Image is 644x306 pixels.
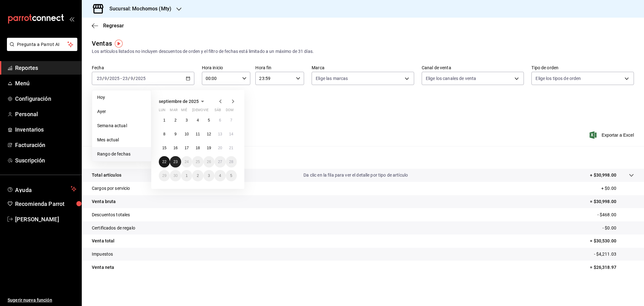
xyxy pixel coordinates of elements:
abbr: 15 de septiembre de 2025 [162,146,166,150]
span: Personal [15,110,76,118]
p: Venta total [92,238,114,244]
p: Total artículos [92,172,121,178]
button: 20 de septiembre de 2025 [214,142,225,154]
h3: Sucursal: Mochomos (Mty) [104,5,171,13]
span: Menú [15,79,76,88]
button: 5 de septiembre de 2025 [203,115,214,126]
span: / [128,76,130,81]
button: 1 de septiembre de 2025 [159,115,170,126]
abbr: 21 de septiembre de 2025 [229,146,233,150]
button: 7 de septiembre de 2025 [226,115,237,126]
abbr: 10 de septiembre de 2025 [185,132,189,136]
abbr: 30 de septiembre de 2025 [173,173,177,178]
button: 25 de septiembre de 2025 [192,156,203,167]
button: 10 de septiembre de 2025 [181,128,192,140]
input: ---- [109,76,120,81]
abbr: 19 de septiembre de 2025 [207,146,211,150]
abbr: 4 de octubre de 2025 [219,173,221,178]
abbr: 7 de septiembre de 2025 [230,118,232,122]
p: Impuestos [92,251,113,258]
span: Elige los tipos de orden [536,75,581,82]
abbr: 8 de septiembre de 2025 [163,132,165,136]
abbr: 1 de octubre de 2025 [186,173,188,178]
p: = $30,998.00 [590,198,634,205]
abbr: martes [170,108,177,115]
button: 19 de septiembre de 2025 [203,142,214,154]
span: Ayuda [15,185,68,193]
span: Hoy [97,94,146,101]
p: Cargos por servicio [92,185,130,192]
span: Inventarios [15,125,76,134]
abbr: 5 de octubre de 2025 [230,173,232,178]
span: / [102,76,104,81]
button: 15 de septiembre de 2025 [159,142,170,154]
abbr: 3 de septiembre de 2025 [186,118,188,122]
button: 17 de septiembre de 2025 [181,142,192,154]
a: Pregunta a Parrot AI [4,46,77,52]
button: 18 de septiembre de 2025 [192,142,203,154]
button: 21 de septiembre de 2025 [226,142,237,154]
span: Suscripción [15,156,76,165]
button: 30 de septiembre de 2025 [170,170,181,181]
span: Recomienda Parrot [15,200,76,208]
button: open_drawer_menu [69,16,74,21]
abbr: 18 de septiembre de 2025 [196,146,200,150]
button: septiembre de 2025 [159,98,206,105]
p: + $0.00 [601,185,634,192]
label: Marca [312,65,414,70]
label: Hora fin [255,65,304,70]
button: 22 de septiembre de 2025 [159,156,170,167]
input: -- [130,76,133,81]
abbr: sábado [214,108,221,115]
abbr: 28 de septiembre de 2025 [229,160,233,164]
div: Ventas [92,39,112,48]
abbr: 20 de septiembre de 2025 [218,146,222,150]
button: 12 de septiembre de 2025 [203,128,214,140]
abbr: 14 de septiembre de 2025 [229,132,233,136]
abbr: 29 de septiembre de 2025 [162,173,166,178]
button: Regresar [92,23,124,29]
span: / [107,76,109,81]
label: Fecha [92,65,194,70]
span: [PERSON_NAME] [15,215,76,224]
button: 6 de septiembre de 2025 [214,115,225,126]
span: Regresar [103,23,124,29]
button: 24 de septiembre de 2025 [181,156,192,167]
p: - $468.00 [597,212,634,218]
span: Facturación [15,141,76,149]
button: 23 de septiembre de 2025 [170,156,181,167]
abbr: 2 de octubre de 2025 [197,173,199,178]
abbr: 11 de septiembre de 2025 [196,132,200,136]
abbr: 27 de septiembre de 2025 [218,160,222,164]
span: septiembre de 2025 [159,99,199,104]
abbr: lunes [159,108,165,115]
abbr: 26 de septiembre de 2025 [207,160,211,164]
button: 5 de octubre de 2025 [226,170,237,181]
button: 26 de septiembre de 2025 [203,156,214,167]
p: + $30,998.00 [590,172,616,178]
button: 8 de septiembre de 2025 [159,128,170,140]
abbr: 2 de septiembre de 2025 [175,118,177,122]
span: Mes actual [97,137,146,143]
abbr: 5 de septiembre de 2025 [208,118,210,122]
p: Certificados de regalo [92,225,135,231]
abbr: jueves [192,108,229,115]
span: Rango de fechas [97,151,146,157]
abbr: 23 de septiembre de 2025 [173,160,177,164]
abbr: 13 de septiembre de 2025 [218,132,222,136]
button: 9 de septiembre de 2025 [170,128,181,140]
button: Exportar a Excel [591,131,634,139]
abbr: 12 de septiembre de 2025 [207,132,211,136]
p: Descuentos totales [92,212,130,218]
input: ---- [135,76,146,81]
label: Canal de venta [422,65,524,70]
span: / [133,76,135,81]
button: 11 de septiembre de 2025 [192,128,203,140]
p: Venta neta [92,264,114,271]
button: 4 de octubre de 2025 [214,170,225,181]
span: Reportes [15,64,76,72]
button: 3 de septiembre de 2025 [181,115,192,126]
img: Tooltip marker [115,40,123,48]
button: 27 de septiembre de 2025 [214,156,225,167]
